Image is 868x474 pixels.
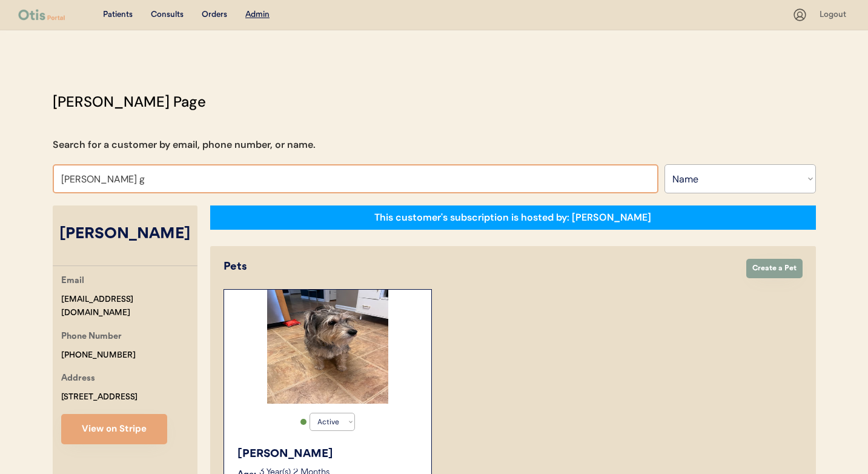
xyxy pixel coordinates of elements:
[61,414,167,444] button: View on Stripe
[202,9,227,21] div: Orders
[746,259,803,278] button: Create a Pet
[61,372,95,387] div: Address
[53,91,206,113] div: [PERSON_NAME] Page
[820,9,850,21] div: Logout
[61,349,136,362] div: [PHONE_NUMBER]
[267,290,388,404] img: IMG_2153.jpeg
[61,293,197,321] div: [EMAIL_ADDRESS][DOMAIN_NAME]
[151,9,184,21] div: Consults
[53,223,197,246] div: [PERSON_NAME]
[237,446,419,462] div: [PERSON_NAME]
[374,211,651,224] div: This customer's subscription is hosted by: [PERSON_NAME]
[61,330,122,345] div: Phone Number
[224,259,734,275] div: Pets
[61,390,137,404] div: [STREET_ADDRESS]
[245,10,270,19] u: Admin
[61,274,84,289] div: Email
[103,9,133,21] div: Patients
[53,138,316,152] div: Search for a customer by email, phone number, or name.
[53,164,658,193] input: Search by name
